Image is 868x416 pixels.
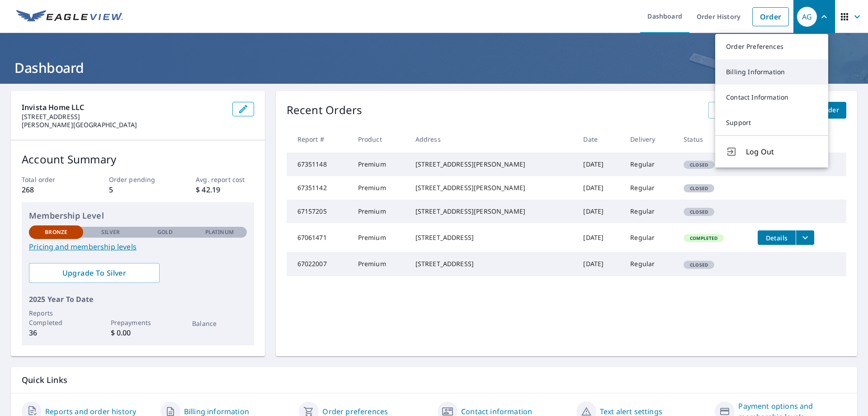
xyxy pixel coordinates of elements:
td: [DATE] [576,176,623,200]
div: [STREET_ADDRESS][PERSON_NAME] [415,183,569,192]
p: 268 [22,184,80,195]
a: Billing Information [715,59,828,85]
p: Quick Links [22,374,846,386]
td: Regular [623,176,676,200]
span: Closed [684,262,713,268]
td: [DATE] [576,223,623,252]
a: Upgrade To Silver [29,263,160,283]
th: Report # [287,126,351,153]
p: $ 0.00 [111,327,165,338]
div: [STREET_ADDRESS][PERSON_NAME] [415,160,569,169]
td: [DATE] [576,200,623,223]
span: Completed [684,235,723,241]
button: detailsBtn-67061471 [758,230,796,245]
p: Platinum [205,228,234,236]
span: Upgrade To Silver [36,268,152,278]
span: Details [763,234,790,242]
p: Balance [192,319,246,328]
a: Order Preferences [715,34,828,59]
h1: Dashboard [11,58,857,77]
p: 5 [109,184,167,195]
span: Closed [684,209,713,215]
td: 67157205 [287,200,351,223]
td: 67351142 [287,176,351,200]
th: Product [351,126,408,153]
td: Premium [351,176,408,200]
p: Total order [22,175,80,184]
img: EV Logo [16,10,123,24]
td: Regular [623,153,676,176]
button: Log Out [715,135,828,167]
th: Address [408,126,576,153]
td: Premium [351,252,408,276]
a: Pricing and membership levels [29,241,247,252]
td: Regular [623,252,676,276]
div: [STREET_ADDRESS][PERSON_NAME] [415,207,569,216]
div: AG [797,7,817,27]
p: Recent Orders [287,102,363,119]
span: Closed [684,185,713,191]
p: Order pending [109,175,167,184]
td: [DATE] [576,153,623,176]
div: [STREET_ADDRESS] [415,259,569,268]
td: 67022007 [287,252,351,276]
td: Premium [351,223,408,252]
p: [PERSON_NAME][GEOGRAPHIC_DATA] [22,121,225,129]
p: $ 42.19 [196,184,254,195]
td: 67351148 [287,153,351,176]
a: Contact Information [715,85,828,110]
span: Log Out [746,146,817,157]
p: Membership Level [29,210,247,222]
th: Delivery [623,126,676,153]
td: [DATE] [576,252,623,276]
p: [STREET_ADDRESS] [22,113,225,121]
a: Support [715,110,828,135]
p: Account Summary [22,151,254,167]
td: Premium [351,200,408,223]
td: Regular [623,200,676,223]
p: Prepayments [111,318,165,327]
p: 36 [29,327,83,338]
button: filesDropdownBtn-67061471 [796,230,814,245]
span: Closed [684,162,713,168]
th: Status [676,126,750,153]
td: 67061471 [287,223,351,252]
a: View All Orders [708,102,773,119]
p: Avg. report cost [196,175,254,184]
td: Premium [351,153,408,176]
p: Silver [101,228,120,236]
td: Regular [623,223,676,252]
p: Invista Home LLC [22,102,225,113]
p: Reports Completed [29,308,83,327]
p: Bronze [45,228,67,236]
th: Date [576,126,623,153]
p: 2025 Year To Date [29,294,247,305]
div: [STREET_ADDRESS] [415,233,569,242]
p: Gold [157,228,173,236]
a: Order [752,7,789,26]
